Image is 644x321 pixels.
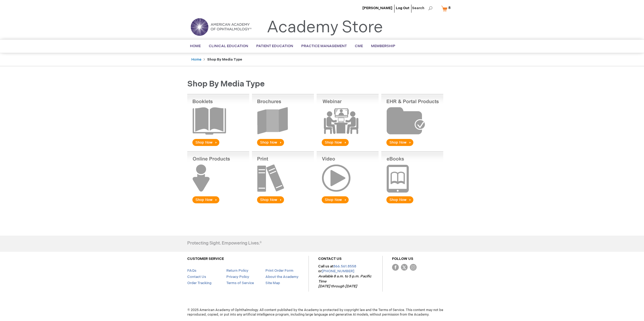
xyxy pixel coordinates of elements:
img: EHR & Portal Products [381,94,443,147]
img: Online [187,151,249,204]
a: Academy Store [267,18,383,37]
a: Site Map [265,281,280,285]
a: Privacy Policy [226,275,249,279]
img: instagram [410,264,417,271]
a: Video [317,201,379,205]
img: Booklets [187,94,249,147]
span: Home [190,44,201,48]
a: CONTACT US [318,257,342,261]
a: 8 [440,4,454,13]
a: eBook [381,201,443,205]
a: FAQs [187,268,196,273]
a: Booklets [187,144,249,148]
strong: Shop by Media Type [207,57,242,62]
a: Online Products [187,201,249,205]
a: Contact Us [187,275,206,279]
span: Clinical Education [209,44,248,48]
img: Facebook [392,264,399,271]
h4: Protecting Sight. Empowering Lives.® [187,241,262,246]
a: Print [252,201,314,205]
span: Search [412,3,432,13]
a: 866.561.8558 [333,264,356,268]
span: CME [355,44,363,48]
span: Membership [371,44,395,48]
span: Patient Education [256,44,293,48]
a: Print Order Form [265,268,293,273]
a: [PERSON_NAME] [362,6,392,10]
img: Print [252,151,314,204]
a: Home [191,57,201,62]
a: Log Out [396,6,409,10]
a: Order Tracking [187,281,212,285]
img: eBook [381,151,443,204]
a: EHR & Portal Products [381,144,443,148]
a: [PHONE_NUMBER] [322,269,354,273]
span: 8 [448,6,451,10]
a: FOLLOW US [392,257,413,261]
a: Webinar [317,144,379,148]
span: © 2025 American Academy of Ophthalmology. All content published by the Academy is protected by co... [183,308,461,317]
a: Terms of Service [226,281,254,285]
img: Webinar [317,94,379,147]
img: Video [317,151,379,204]
a: Brochures [252,144,314,148]
p: Call us at or [318,264,373,289]
span: Practice Management [301,44,347,48]
img: Twitter [401,264,408,271]
a: CUSTOMER SERVICE [187,257,224,261]
span: Shop by Media Type [187,79,265,89]
a: About the Academy [265,275,299,279]
img: Brochures [252,94,314,147]
em: Available 8 a.m. to 5 p.m. Pacific Time [DATE] through [DATE] [318,274,371,288]
a: Return Policy [226,268,248,273]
